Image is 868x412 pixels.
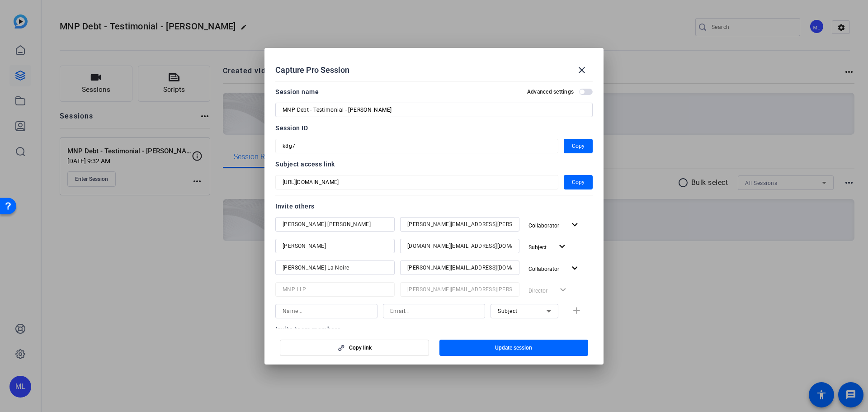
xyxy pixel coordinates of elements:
div: Session ID [275,123,593,133]
button: Collaborator [525,217,584,233]
span: Copy link [349,344,372,351]
div: Invite others [275,201,593,212]
input: Email... [407,219,512,230]
input: Enter Session Name [283,104,585,115]
mat-icon: expand_more [569,263,580,274]
input: Session OTP [283,177,551,188]
div: Session name [275,86,319,97]
input: Email... [407,241,512,251]
button: Subject [525,239,571,255]
input: Email... [407,284,512,295]
input: Session OTP [283,141,551,152]
input: Name... [283,241,387,251]
input: Name... [283,284,387,295]
mat-icon: expand_more [557,241,568,252]
button: Collaborator [525,260,584,277]
span: Update session [495,344,532,351]
span: Copy [572,177,585,188]
span: Collaborator [528,266,559,272]
h2: Advanced settings [527,88,574,95]
input: Email... [407,262,512,273]
button: Copy link [280,340,429,356]
span: Subject [528,244,547,251]
input: Email... [390,306,478,317]
mat-icon: expand_more [569,219,580,231]
button: Copy [564,139,593,153]
span: Copy [572,141,585,152]
input: Name... [283,306,370,317]
button: Update session [439,340,589,356]
mat-icon: close [576,65,587,76]
div: Subject access link [275,159,593,170]
input: Name... [283,262,387,273]
input: Name... [283,219,387,230]
button: Copy [564,175,593,189]
span: Collaborator [528,223,559,229]
div: Capture Pro Session [275,59,593,81]
span: Subject [498,308,518,314]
